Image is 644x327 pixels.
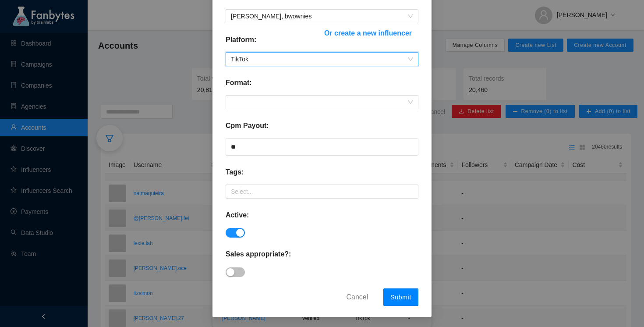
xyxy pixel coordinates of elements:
button: Submit [383,288,418,306]
span: Submit [390,294,411,301]
p: Platform: [226,35,256,45]
button: Or create a new influencer [318,26,418,40]
span: Or create a new influencer [324,28,412,39]
span: TikTok [231,53,413,66]
p: Active: [226,210,249,220]
p: Format: [226,78,252,88]
p: Cpm Payout: [226,121,269,131]
button: Cancel [340,290,375,304]
p: Tags: [226,167,244,178]
span: Cancel [346,291,368,302]
span: Keelan Waldock, bwownies [231,10,413,23]
p: Sales appropriate?: [226,249,291,259]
